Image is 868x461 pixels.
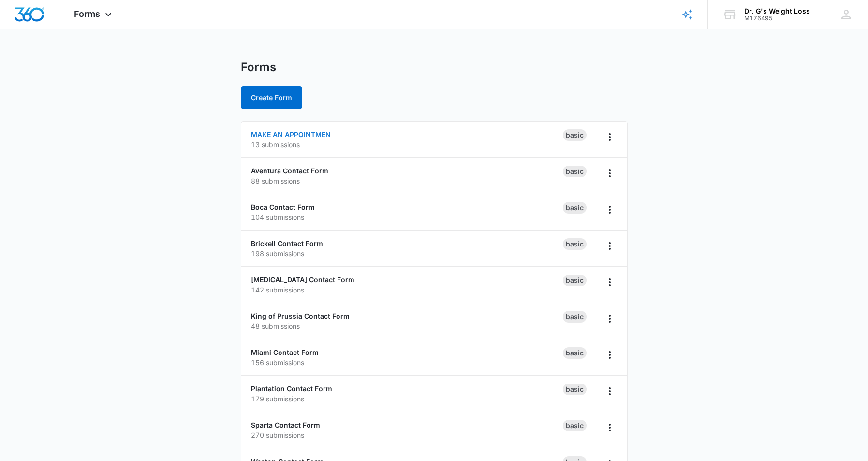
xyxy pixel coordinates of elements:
h1: Forms [241,60,276,75]
button: Overflow Menu [602,311,618,326]
div: Basic [563,238,587,250]
p: 142 submissions [251,285,563,295]
div: Basic [563,129,587,141]
p: 48 submissions [251,321,563,331]
button: Overflow Menu [602,420,618,435]
button: Overflow Menu [602,275,618,290]
p: 13 submissions [251,139,563,150]
a: Miami Contact Form [251,348,319,356]
button: Overflow Menu [602,347,618,363]
button: Overflow Menu [602,238,618,254]
p: 179 submissions [251,394,563,404]
p: 104 submissions [251,212,563,222]
a: Plantation Contact Form [251,384,332,393]
a: Sparta Contact Form [251,421,320,429]
div: Basic [563,166,587,177]
button: Create Form [241,86,302,109]
div: Basic [563,275,587,286]
div: Basic [563,347,587,359]
div: Basic [563,384,587,395]
p: 270 submissions [251,430,563,440]
span: Forms [74,9,100,19]
div: account id [744,15,810,22]
p: 156 submissions [251,357,563,368]
a: Boca Contact Form [251,203,315,211]
div: Basic [563,202,587,214]
p: 88 submissions [251,176,563,186]
p: 198 submissions [251,248,563,259]
a: Brickell Contact Form [251,239,323,247]
a: Aventura Contact Form [251,167,328,175]
div: Basic [563,311,587,323]
div: Basic [563,420,587,431]
div: account name [744,7,810,15]
a: [MEDICAL_DATA] Contact Form [251,276,354,284]
button: Overflow Menu [602,129,618,145]
a: MAKE AN APPOINTMEN [251,130,331,138]
a: King of Prussia Contact Form [251,312,350,320]
button: Overflow Menu [602,202,618,217]
button: Overflow Menu [602,166,618,181]
button: Overflow Menu [602,384,618,399]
